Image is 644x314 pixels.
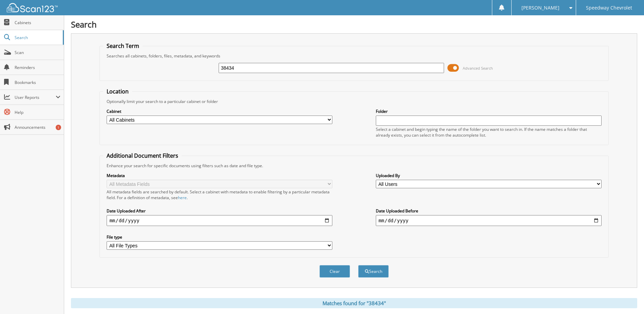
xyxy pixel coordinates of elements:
[56,125,61,130] div: 1
[103,163,605,169] div: Enhance your search for specific documents using filters such as date and file type.
[107,215,332,226] input: start
[103,99,605,104] div: Optionally limit your search to a particular cabinet or folder
[15,80,60,85] span: Bookmarks
[15,94,56,100] span: User Reports
[521,6,559,10] span: [PERSON_NAME]
[107,173,332,178] label: Metadata
[71,298,637,308] div: Matches found for "38434"
[107,108,332,114] label: Cabinet
[15,35,59,40] span: Search
[376,215,602,226] input: end
[107,234,332,240] label: File type
[376,108,602,114] label: Folder
[15,109,60,115] span: Help
[15,20,60,25] span: Cabinets
[15,124,60,130] span: Announcements
[463,66,493,71] span: Advanced Search
[107,189,332,200] div: All metadata fields are searched by default. Select a cabinet with metadata to enable filtering b...
[358,265,389,278] button: Search
[178,195,187,200] a: here
[15,65,60,70] span: Reminders
[15,50,60,55] span: Scan
[103,53,605,59] div: Searches all cabinets, folders, files, metadata, and keywords
[376,126,602,138] div: Select a cabinet and begin typing the name of the folder you want to search in. If the name match...
[107,208,332,214] label: Date Uploaded After
[7,3,58,12] img: scan123-logo-white.svg
[376,173,602,178] label: Uploaded By
[103,88,132,95] legend: Location
[103,152,182,159] legend: Additional Document Filters
[71,19,637,30] h1: Search
[376,208,602,214] label: Date Uploaded Before
[319,265,350,278] button: Clear
[610,281,644,314] iframe: Chat Widget
[103,42,143,50] legend: Search Term
[586,6,632,10] span: Speedway Chevrolet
